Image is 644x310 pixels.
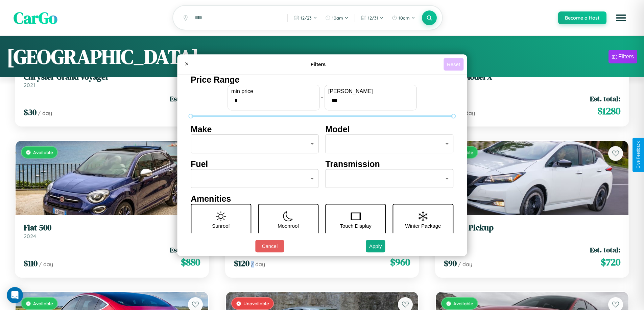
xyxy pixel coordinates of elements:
[444,223,620,239] a: Nissan Pickup2014
[590,94,620,104] span: Est. total:
[181,255,200,269] span: $ 880
[618,53,634,60] div: Filters
[601,255,620,269] span: $ 720
[170,245,200,255] span: Est. total:
[24,258,38,269] span: $ 110
[609,50,637,63] button: Filters
[170,94,200,104] span: Est. total:
[340,221,371,230] p: Touch Display
[328,88,413,94] label: [PERSON_NAME]
[243,301,269,306] span: Unavailable
[33,149,53,155] span: Available
[24,233,36,239] span: 2024
[368,15,378,21] span: 12 / 31
[444,72,620,89] a: Tesla Model X2022
[24,82,35,88] span: 2021
[39,261,53,267] span: / day
[7,287,23,303] div: Open Intercom Messenger
[231,88,316,94] label: min price
[326,159,454,169] h4: Transmission
[255,240,284,252] button: Cancel
[290,12,320,23] button: 12/23
[193,61,444,67] h4: Filters
[444,223,620,233] h3: Nissan Pickup
[636,141,641,169] div: Give Feedback
[33,301,53,306] span: Available
[612,8,630,27] button: Open menu
[444,258,457,269] span: $ 90
[558,11,606,24] button: Become a Host
[14,7,57,29] span: CarGo
[191,194,453,204] h4: Amenities
[332,15,343,21] span: 10am
[191,124,319,134] h4: Make
[399,15,410,21] span: 10am
[461,110,475,116] span: / day
[388,12,419,23] button: 10am
[405,221,441,230] p: Winter Package
[191,75,453,85] h4: Price Range
[24,72,200,89] a: Chrysler Grand Voyager2021
[278,221,299,230] p: Moonroof
[234,258,249,269] span: $ 120
[301,15,312,21] span: 12 / 23
[326,124,454,134] h4: Model
[24,107,37,118] span: $ 30
[453,301,473,306] span: Available
[444,58,463,71] button: Reset
[212,221,230,230] p: Sunroof
[38,110,52,116] span: / day
[191,159,319,169] h4: Fuel
[24,223,200,239] a: Fiat 5002024
[590,245,620,255] span: Est. total:
[366,240,385,252] button: Apply
[24,223,200,233] h3: Fiat 500
[321,93,323,102] p: -
[358,12,387,23] button: 12/31
[7,43,199,71] h1: [GEOGRAPHIC_DATA]
[390,255,410,269] span: $ 960
[251,261,265,267] span: / day
[458,261,472,267] span: / day
[322,12,352,23] button: 10am
[597,104,620,118] span: $ 1280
